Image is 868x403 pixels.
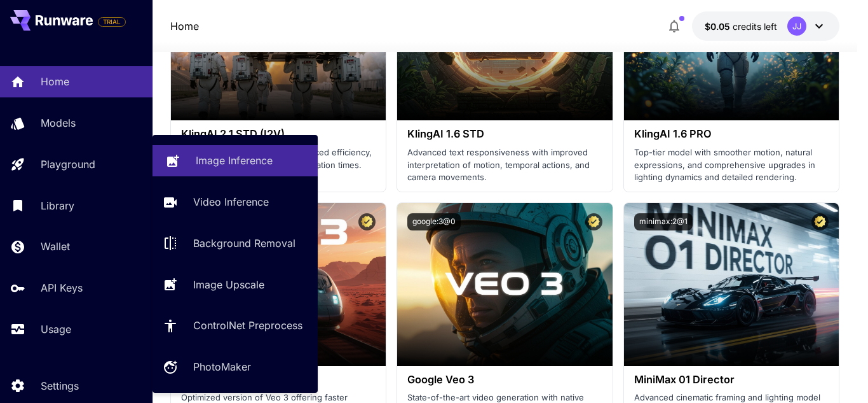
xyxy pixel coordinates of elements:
div: JJ [787,17,806,36]
a: Video Inference [153,187,318,218]
a: PhotoMaker [153,351,318,383]
p: Library [41,198,74,213]
p: Home [41,74,69,89]
button: Certified Model – Vetted for best performance and includes a commercial license. [811,213,829,230]
span: credits left [733,21,777,32]
h3: Google Veo 3 [407,374,602,386]
p: Image Inference [196,153,273,168]
p: Advanced text responsiveness with improved interpretation of motion, temporal actions, and camera... [407,146,602,184]
h3: MiniMax 01 Director [634,374,829,386]
p: Home [170,18,199,34]
button: minimax:2@1 [634,213,693,230]
span: $0.05 [705,21,733,32]
p: PhotoMaker [193,359,251,374]
p: Settings [41,378,79,393]
p: Models [41,115,76,131]
p: Video Inference [193,194,269,209]
a: Background Removal [153,228,318,259]
p: API Keys [41,280,83,295]
p: Image Upscale [193,277,264,292]
p: ControlNet Preprocess [193,318,302,333]
span: TRIAL [98,17,125,27]
h3: KlingAI 2.1 STD (I2V) [181,128,376,140]
button: $0.05 [692,11,839,41]
p: Top-tier model with smoother motion, natural expressions, and comprehensive upgrades in lighting ... [634,146,829,184]
h3: KlingAI 1.6 PRO [634,128,829,140]
h3: KlingAI 1.6 STD [407,128,602,140]
button: Certified Model – Vetted for best performance and includes a commercial license. [358,213,376,230]
button: Certified Model – Vetted for best performance and includes a commercial license. [585,213,602,230]
a: Image Inference [153,145,318,176]
p: Wallet [41,239,70,254]
p: Playground [41,157,95,172]
div: $0.05 [705,20,777,33]
img: alt [397,203,613,366]
p: Background Removal [193,236,295,251]
p: Usage [41,322,71,337]
nav: breadcrumb [170,18,199,34]
a: ControlNet Preprocess [153,310,318,341]
span: Add your payment card to enable full platform functionality. [98,14,126,29]
button: google:3@0 [407,213,461,230]
a: Image Upscale [153,269,318,300]
img: alt [624,203,839,366]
